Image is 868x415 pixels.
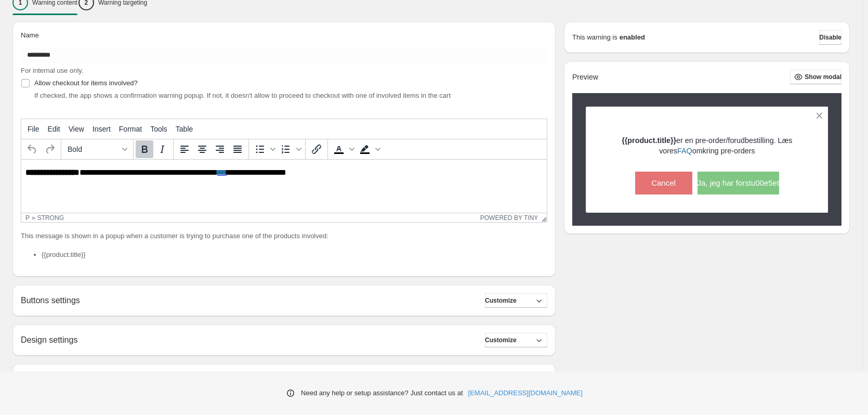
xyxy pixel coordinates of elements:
button: Align left [176,140,193,158]
button: Customize [485,293,547,308]
span: Insert [93,125,111,133]
span: Bold [68,145,119,153]
div: Bullet list [251,140,277,158]
div: » [32,214,35,222]
span: Allow checkout for items involved? [34,79,138,87]
span: Table [176,125,193,133]
button: Formats [63,140,131,158]
button: Show modal [790,70,841,84]
span: Format [119,125,142,133]
h2: Design settings [21,335,77,345]
a: FAQ [677,147,692,155]
a: [EMAIL_ADDRESS][DOMAIN_NAME] [468,388,583,398]
h2: Buttons settings [21,295,80,305]
span: Edit [48,125,60,133]
h2: Preview [572,73,598,82]
iframe: Rich Text Area [21,160,547,213]
div: Resize [538,213,547,222]
p: This warning is [572,32,617,43]
strong: enabled [620,32,645,43]
button: Disable [819,30,841,45]
span: For internal use only. [21,67,83,74]
p: er en pre-order/forudbestilling. Læs vores omkring pre-orders [604,135,810,156]
div: Numbered list [277,140,303,158]
span: Disable [819,33,841,42]
span: Customize [485,336,517,344]
button: Ja, jeg har forstu00e5et [698,172,780,194]
div: p [25,214,30,222]
strong: {{product.title}} [622,136,676,145]
button: Insert/edit link [308,140,325,158]
button: Undo [23,140,41,158]
span: Show modal [805,73,841,81]
li: {{product.title}} [42,250,547,260]
span: Tools [150,125,167,133]
button: Align right [211,140,229,158]
span: Name [21,31,39,39]
button: Justify [229,140,246,158]
button: Bold [136,140,153,158]
button: Cancel [635,172,692,194]
span: View [69,125,84,133]
div: Text color [330,140,356,158]
button: Customize [485,333,547,347]
div: Background color [356,140,382,158]
div: strong [37,214,64,222]
p: This message is shown in a popup when a customer is trying to purchase one of the products involved: [21,231,547,241]
button: Align center [193,140,211,158]
span: Customize [485,296,517,305]
button: Redo [41,140,59,158]
a: Powered by Tiny [480,214,538,222]
span: File [28,125,40,133]
span: If checked, the app shows a confirmation warning popup. If not, it doesn't allow to proceed to ch... [34,92,451,99]
button: Italic [153,140,171,158]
